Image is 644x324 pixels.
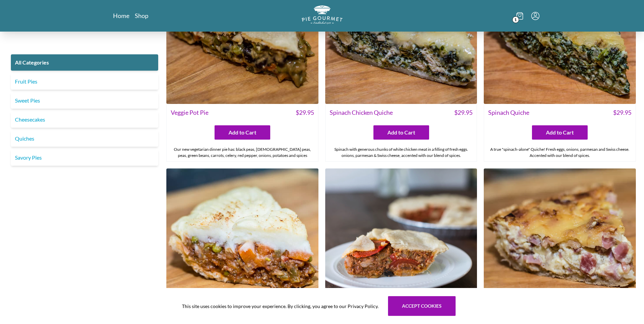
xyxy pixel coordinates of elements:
a: Home [113,12,129,20]
button: Add to Cart [373,125,429,140]
span: 1 [512,16,519,23]
span: Add to Cart [228,128,256,137]
a: Savory Pies [11,149,158,166]
img: logo [302,5,343,24]
img: Sausage & Pepper Pot Pie [325,168,477,321]
img: Shepherds Pie [166,168,318,321]
button: Accept cookies [388,296,456,316]
button: Add to Cart [532,125,588,140]
a: Quiches [11,130,158,147]
a: Logo [302,5,343,26]
span: Spinach Quiche [488,108,529,117]
div: Spinach with generous chunks of white chicken meat in a filling of fresh eggs. onions, parmesan &... [326,144,477,161]
span: Add to Cart [546,128,574,137]
button: Add to Cart [215,125,270,140]
span: $ 29.95 [296,108,314,117]
span: $ 29.95 [454,108,473,117]
span: This site uses cookies to improve your experience. By clicking, you agree to our Privacy Policy. [182,303,379,310]
a: All Categories [11,54,158,71]
span: Spinach Chicken Quiche [330,108,393,117]
div: Our new vegetarian dinner pie has: black peas, [DEMOGRAPHIC_DATA] peas, peas, green beans, carrot... [167,144,318,161]
img: Quiche Lorraine [484,168,636,321]
button: Menu [531,12,539,20]
span: $ 29.95 [613,108,631,117]
span: Veggie Pot Pie [171,108,208,117]
a: Sweet Pies [11,92,158,109]
a: Fruit Pies [11,73,158,90]
span: Add to Cart [387,128,415,137]
a: Shop [135,12,148,20]
a: Cheesecakes [11,111,158,128]
div: A true "spinach-alone" Quiche! Fresh eggs, onions, parmesan and Swiss cheese. Accented with our b... [484,144,636,161]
